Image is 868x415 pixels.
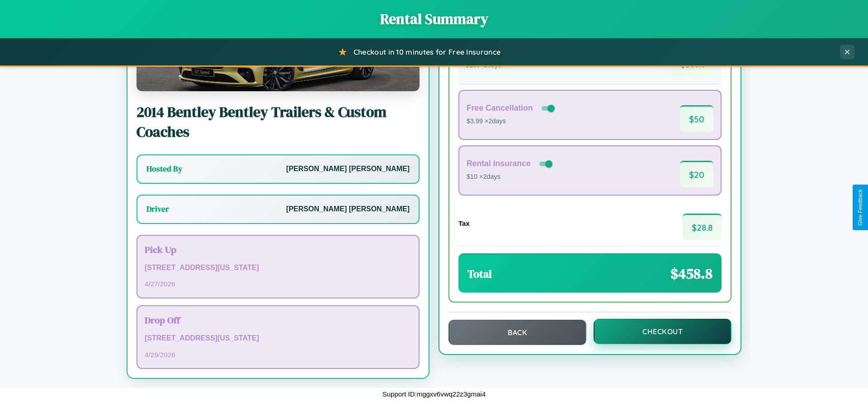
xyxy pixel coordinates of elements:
[382,388,486,400] p: Support ID: mggxv6vwq22z3gmai4
[467,266,492,281] h3: Total
[857,189,863,226] div: Give Feedback
[9,9,859,29] h1: Rental Summary
[137,102,420,142] h2: 2014 Bentley Bentley Trailers & Custom Coaches
[448,320,586,345] button: Back
[145,313,411,326] h3: Drop Off
[594,319,731,344] button: Checkout
[146,204,169,214] h3: Driver
[145,332,411,345] p: [STREET_ADDRESS][US_STATE]
[680,105,713,132] span: $ 50
[680,161,713,187] span: $ 20
[467,116,557,127] p: $3.99 × 2 days
[145,243,411,256] h3: Pick Up
[146,163,182,174] h3: Hosted By
[354,47,500,56] span: Checkout in 10 minutes for Free Insurance
[145,278,411,290] p: 4 / 27 / 2026
[458,219,470,227] h4: Tax
[670,264,712,284] span: $ 458.8
[467,159,531,168] h4: Rental Insurance
[467,171,554,183] p: $10 × 2 days
[145,261,411,275] p: [STREET_ADDRESS][US_STATE]
[467,103,533,113] h4: Free Cancellation
[145,349,411,361] p: 4 / 29 / 2026
[286,203,410,216] p: [PERSON_NAME] [PERSON_NAME]
[286,163,410,176] p: [PERSON_NAME] [PERSON_NAME]
[683,214,722,240] span: $ 28.8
